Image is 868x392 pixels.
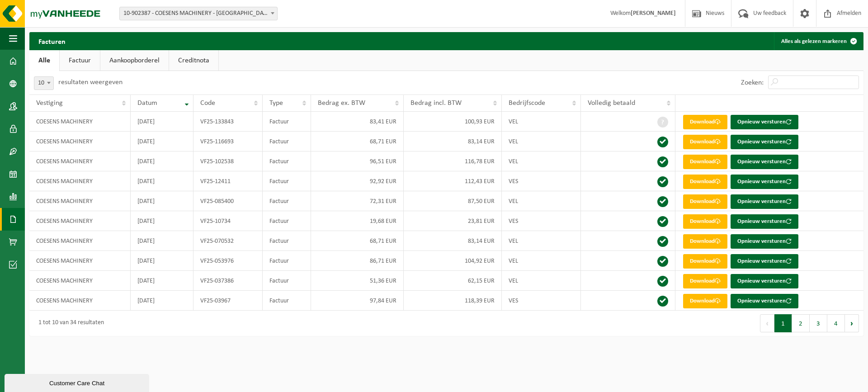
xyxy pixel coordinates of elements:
[683,294,727,308] a: Download
[131,231,193,251] td: [DATE]
[509,99,545,107] span: Bedrijfscode
[34,77,53,90] span: 10
[131,112,193,132] td: [DATE]
[827,314,845,332] button: 4
[731,274,798,288] button: Opnieuw versturen
[731,155,798,169] button: Opnieuw versturen
[404,171,502,191] td: 112,43 EUR
[311,151,404,171] td: 96,51 EUR
[631,10,676,17] strong: [PERSON_NAME]
[731,294,798,308] button: Opnieuw versturen
[845,314,859,332] button: Next
[774,32,863,50] button: Alles als gelezen markeren
[263,211,311,231] td: Factuur
[731,115,798,129] button: Opnieuw versturen
[34,315,104,331] div: 1 tot 10 van 34 resultaten
[404,191,502,211] td: 87,50 EUR
[131,171,193,191] td: [DATE]
[774,314,792,332] button: 1
[683,234,727,249] a: Download
[263,271,311,291] td: Factuur
[731,234,798,249] button: Opnieuw versturen
[683,155,727,169] a: Download
[193,291,263,311] td: VF25-03967
[200,99,215,107] span: Code
[29,132,131,151] td: COESENS MACHINERY
[36,99,63,107] span: Vestiging
[131,191,193,211] td: [DATE]
[263,231,311,251] td: Factuur
[193,271,263,291] td: VF25-037386
[502,132,581,151] td: VEL
[318,99,365,107] span: Bedrag ex. BTW
[5,372,151,392] iframe: chat widget
[810,314,827,332] button: 3
[269,99,283,107] span: Type
[683,214,727,229] a: Download
[263,291,311,311] td: Factuur
[311,171,404,191] td: 92,92 EUR
[29,231,131,251] td: COESENS MACHINERY
[404,231,502,251] td: 83,14 EUR
[311,112,404,132] td: 83,41 EUR
[263,151,311,171] td: Factuur
[731,214,798,229] button: Opnieuw versturen
[29,271,131,291] td: COESENS MACHINERY
[588,99,635,107] span: Volledig betaald
[29,191,131,211] td: COESENS MACHINERY
[263,132,311,151] td: Factuur
[502,211,581,231] td: VES
[131,211,193,231] td: [DATE]
[311,191,404,211] td: 72,31 EUR
[131,291,193,311] td: [DATE]
[404,271,502,291] td: 62,15 EUR
[311,211,404,231] td: 19,68 EUR
[683,274,727,288] a: Download
[34,76,54,90] span: 10
[683,115,727,129] a: Download
[502,151,581,171] td: VEL
[131,271,193,291] td: [DATE]
[29,211,131,231] td: COESENS MACHINERY
[404,132,502,151] td: 83,14 EUR
[683,194,727,209] a: Download
[29,291,131,311] td: COESENS MACHINERY
[131,251,193,271] td: [DATE]
[502,251,581,271] td: VEL
[404,291,502,311] td: 118,39 EUR
[193,231,263,251] td: VF25-070532
[760,314,774,332] button: Previous
[263,171,311,191] td: Factuur
[58,79,123,86] label: resultaten weergeven
[131,132,193,151] td: [DATE]
[683,254,727,269] a: Download
[741,79,764,86] label: Zoeken:
[311,231,404,251] td: 68,71 EUR
[404,112,502,132] td: 100,93 EUR
[137,99,157,107] span: Datum
[311,271,404,291] td: 51,36 EUR
[193,211,263,231] td: VF25-10734
[502,271,581,291] td: VEL
[502,171,581,191] td: VES
[731,254,798,269] button: Opnieuw versturen
[731,135,798,149] button: Opnieuw versturen
[502,191,581,211] td: VEL
[731,175,798,189] button: Opnieuw versturen
[731,194,798,209] button: Opnieuw versturen
[193,132,263,151] td: VF25-116693
[683,175,727,189] a: Download
[169,50,218,71] a: Creditnota
[193,171,263,191] td: VF25-12411
[311,251,404,271] td: 86,71 EUR
[119,7,278,20] span: 10-902387 - COESENS MACHINERY - GERAARDSBERGEN
[131,151,193,171] td: [DATE]
[120,7,277,20] span: 10-902387 - COESENS MACHINERY - GERAARDSBERGEN
[29,32,75,50] h2: Facturen
[193,191,263,211] td: VF25-085400
[100,50,169,71] a: Aankoopborderel
[404,251,502,271] td: 104,92 EUR
[29,112,131,132] td: COESENS MACHINERY
[193,151,263,171] td: VF25-102538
